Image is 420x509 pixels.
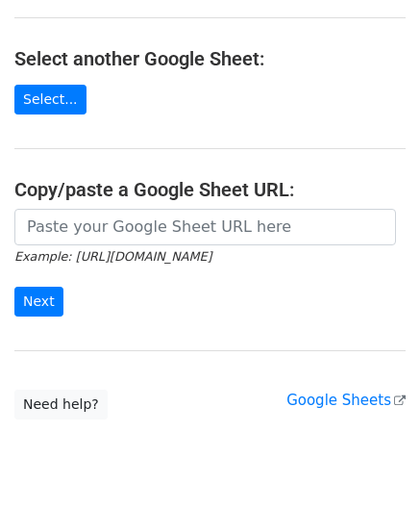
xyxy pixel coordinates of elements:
[14,287,63,317] input: Next
[14,47,406,70] h4: Select another Google Sheet:
[14,178,406,201] h4: Copy/paste a Google Sheet URL:
[14,390,108,420] a: Need help?
[14,85,86,115] a: Select...
[14,209,396,245] input: Paste your Google Sheet URL here
[324,417,420,509] iframe: Chat Widget
[286,392,406,409] a: Google Sheets
[14,249,211,264] small: Example: [URL][DOMAIN_NAME]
